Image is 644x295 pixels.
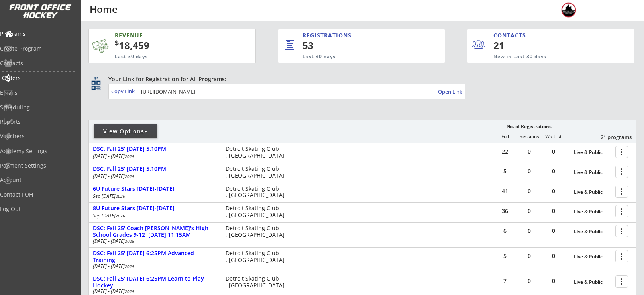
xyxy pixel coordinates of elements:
div: 8U Future Stars [DATE]-[DATE] [93,205,217,212]
div: 18,459 [115,39,230,52]
div: 0 [517,278,541,284]
button: more_vert [615,205,628,217]
div: qr [91,75,100,80]
div: Detroit Skating Club , [GEOGRAPHIC_DATA] [226,146,288,159]
div: New in Last 30 days [493,53,597,60]
div: DSC: Fall 25' [DATE] 5:10PM [93,166,217,172]
button: more_vert [615,166,628,178]
div: Orders [2,75,74,81]
div: 5 [493,253,517,259]
div: Copy Link [111,88,136,95]
div: 0 [517,149,541,154]
div: Detroit Skating Club , [GEOGRAPHIC_DATA] [226,205,288,219]
button: qr_code [90,79,102,91]
div: 21 programs [590,133,632,141]
div: CONTACTS [493,31,530,39]
div: Detroit Skating Club , [GEOGRAPHIC_DATA] [226,250,288,264]
div: 0 [517,228,541,234]
div: Open Link [438,88,463,95]
div: Detroit Skating Club , [GEOGRAPHIC_DATA] [226,186,288,199]
div: Last 30 days [115,53,217,60]
em: 2025 [125,154,134,159]
div: No. of Registrations [504,124,554,129]
div: REVENUE [115,31,217,39]
div: Detroit Skating Club , [GEOGRAPHIC_DATA] [226,166,288,179]
div: DSC: Fall 25' Coach [PERSON_NAME]'s High School Grades 9-12 [DATE] 11:15AM [93,225,217,238]
em: 2025 [125,264,134,269]
div: Detroit Skating Club , [GEOGRAPHIC_DATA] [226,225,288,238]
div: 0 [542,168,565,174]
div: 36 [493,208,517,214]
div: 0 [542,149,565,154]
div: Sep [DATE] [93,213,215,218]
div: 0 [517,188,541,194]
div: DSC: Fall 25' [DATE] 6:25PM Advanced Training [93,250,217,264]
div: 7 [493,278,517,284]
div: [DATE] - [DATE] [93,174,215,179]
div: Live & Public [574,170,611,175]
div: 6U Future Stars [DATE]-[DATE] [93,186,217,192]
div: Live & Public [574,279,611,285]
div: Live & Public [574,229,611,234]
div: Sessions [517,134,541,139]
button: more_vert [615,186,628,198]
div: 41 [493,188,517,194]
div: Sep [DATE] [93,194,215,199]
button: more_vert [615,146,628,158]
em: 2025 [125,238,134,244]
div: 0 [542,228,565,234]
div: Live & Public [574,209,611,215]
em: 2025 [125,174,134,179]
div: Live & Public [574,190,611,195]
div: 0 [542,208,565,214]
em: 2026 [116,193,125,199]
div: 22 [493,149,517,154]
div: Full [493,134,517,139]
a: Open Link [438,86,463,97]
div: View Options [94,127,157,135]
div: Live & Public [574,254,611,260]
div: 0 [542,253,565,259]
sup: $ [115,38,119,47]
div: 0 [517,168,541,174]
button: more_vert [615,250,628,262]
div: 0 [542,278,565,284]
div: [DATE] - [DATE] [93,154,215,159]
div: 6 [493,228,517,234]
button: more_vert [615,225,628,237]
div: 5 [493,168,517,174]
div: 0 [517,208,541,214]
div: 0 [542,188,565,194]
div: Last 30 days [302,53,412,60]
div: Your Link for Registration for All Programs: [108,75,611,83]
div: Detroit Skating Club , [GEOGRAPHIC_DATA] [226,275,288,289]
div: 0 [517,253,541,259]
em: 2026 [116,213,125,219]
div: [DATE] - [DATE] [93,264,215,269]
button: more_vert [615,275,628,288]
div: DSC: Fall 25' [DATE] 6:25PM Learn to Play Hockey [93,275,217,289]
em: 2025 [125,289,134,294]
div: 21 [493,39,542,52]
div: Waitlist [541,134,565,139]
div: [DATE] - [DATE] [93,239,215,244]
div: [DATE] - [DATE] [93,289,215,294]
div: Live & Public [574,150,611,155]
div: DSC: Fall 25' [DATE] 5:10PM [93,146,217,152]
div: 53 [302,39,418,52]
div: REGISTRATIONS [302,31,408,39]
